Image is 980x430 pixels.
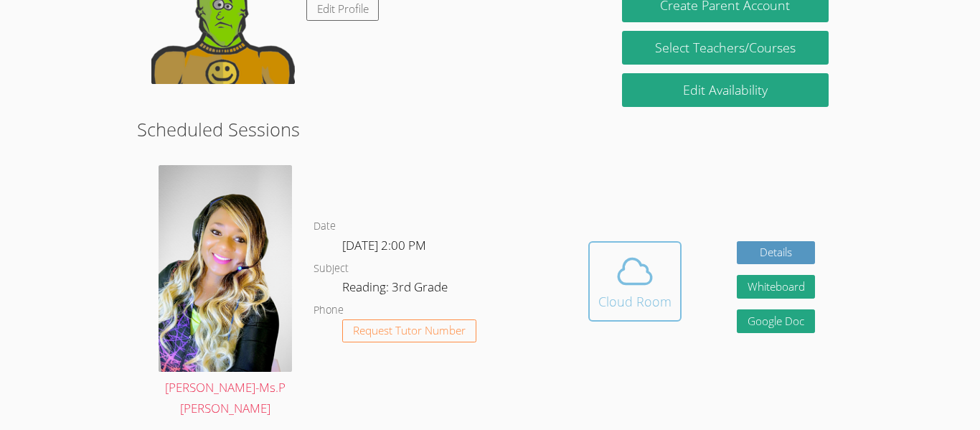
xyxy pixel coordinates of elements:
dt: Date [314,218,336,235]
div: Cloud Room [598,291,672,312]
a: [PERSON_NAME]-Ms.P [PERSON_NAME] [159,165,292,419]
dt: Phone [314,302,344,319]
button: Request Tutor Number [342,319,476,343]
a: Google Doc [737,309,816,333]
button: Whiteboard [737,275,816,299]
a: Details [737,241,816,265]
a: Select Teachers/Courses [622,31,829,65]
span: Request Tutor Number [353,325,466,336]
dt: Subject [314,260,349,278]
span: [DATE] 2:00 PM [342,237,426,253]
dd: Reading: 3rd Grade [342,277,451,302]
h2: Scheduled Sessions [137,116,843,143]
button: Cloud Room [588,241,682,322]
img: avatar.png [159,165,292,371]
a: Edit Availability [622,73,829,107]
